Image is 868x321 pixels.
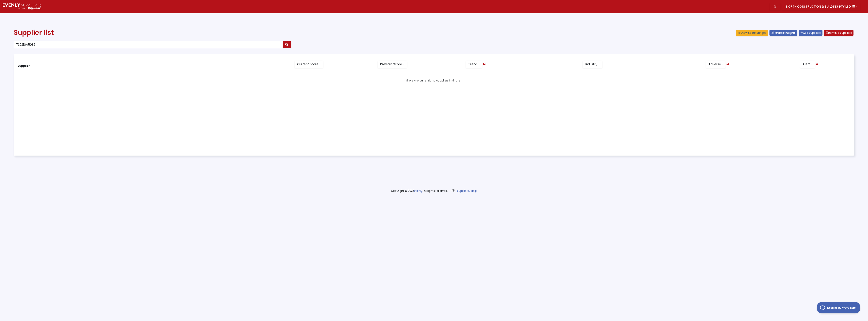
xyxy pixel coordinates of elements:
button: Show Score Ranges [736,30,768,36]
div: Copyright © 2025 . All rights reserved. - [372,189,496,193]
button: Remove Suppliers [824,30,854,36]
img: Supply Predict [3,3,41,10]
a: Evenly [414,189,423,193]
p: There are currently no suppliers in this list. [18,79,850,83]
a: Alert [800,61,815,68]
iframe: Toggle Customer Support [817,302,860,313]
div: Button group with nested dropdown [295,61,323,68]
button: NORTH CONSTRUCTION & BUILDING PTY LTD [782,3,860,10]
a: Adverse [706,61,726,68]
a: Industry [583,61,602,68]
span: Supplier list [14,28,54,37]
input: Search your supplier list [14,41,283,48]
div: Button group with nested dropdown [378,61,407,68]
a: Previous Score [378,61,407,68]
a: Trend [466,61,482,68]
th: Supplier [17,58,267,71]
a: Portfolio Insights [770,30,797,36]
a: SupplierIQ Help [457,189,477,193]
a: Current Score [295,61,323,68]
span: NORTH CONSTRUCTION & BUILDING PTY LTD [786,4,851,9]
a: Add Suppliers [799,30,823,36]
